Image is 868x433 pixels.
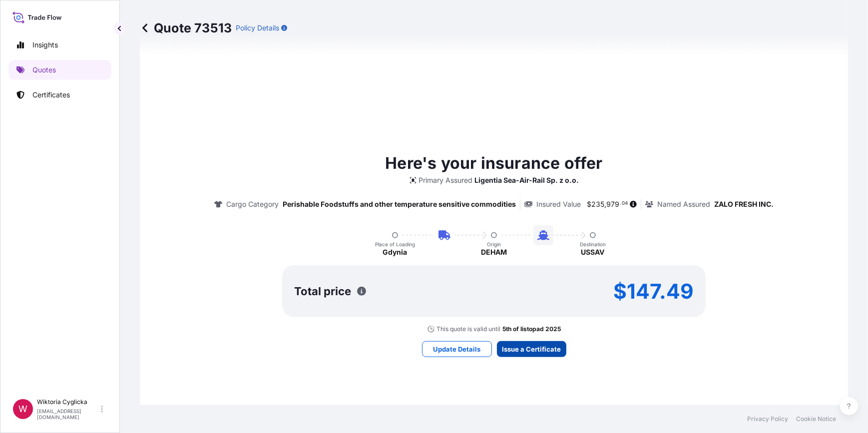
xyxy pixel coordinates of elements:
a: Cookie Notice [796,415,836,423]
a: Insights [8,35,111,55]
a: Privacy Policy [747,415,788,423]
p: Issue a Certificate [502,344,561,354]
p: Place of Loading [375,241,415,247]
p: Origin [487,241,501,247]
span: , [604,201,606,208]
p: Certificates [32,90,70,100]
p: Policy Details [236,23,279,33]
p: Update Details [433,344,480,354]
p: Cargo Category [226,199,279,209]
p: ZALO FRESH INC. [714,199,774,209]
p: Here's your insurance offer [385,151,602,175]
p: 5th of listopad 2025 [503,325,561,333]
span: $ [587,201,591,208]
p: This quote is valid until [437,325,501,333]
span: W [18,404,27,414]
p: Gdynia [383,247,408,257]
a: Certificates [8,85,111,105]
p: USSAV [581,247,605,257]
p: Ligentia Sea-Air-Rail Sp. z o.o. [475,175,579,185]
span: 235 [591,201,604,208]
span: 04 [622,202,628,205]
p: Primary Assured [419,175,473,185]
p: $147.49 [613,283,694,299]
p: [EMAIL_ADDRESS][DOMAIN_NAME] [37,408,99,420]
button: Issue a Certificate [497,341,566,357]
p: Insured Value [536,199,581,209]
p: Wiktoria Cyglicka [37,398,99,406]
p: Named Assured [657,199,710,209]
p: Destination [580,241,606,247]
span: 979 [606,201,619,208]
span: . [620,202,621,205]
p: DEHAM [481,247,507,257]
p: Quotes [32,65,56,75]
p: Insights [32,40,58,50]
p: Total price [294,286,351,296]
a: Quotes [8,60,111,80]
button: Update Details [422,341,492,357]
p: Quote 73513 [140,20,232,36]
p: Perishable Foodstuffs and other temperature sensitive commodities [283,199,516,209]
